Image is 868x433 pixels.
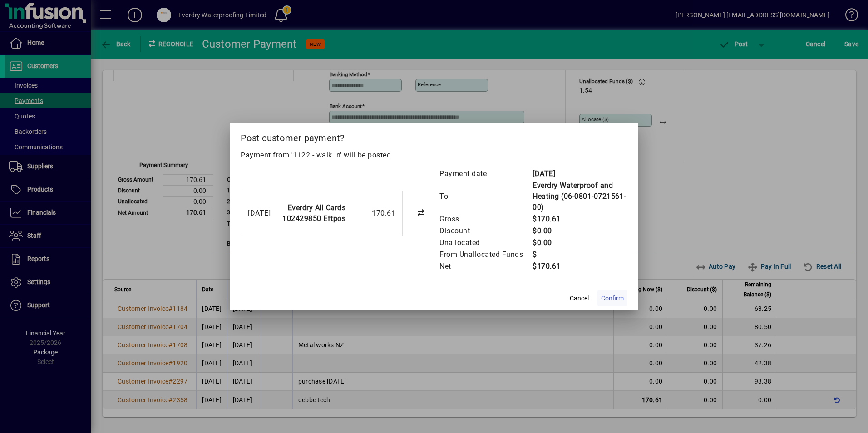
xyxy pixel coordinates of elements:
[570,294,589,303] span: Cancel
[439,249,532,261] td: From Unallocated Funds
[439,261,532,272] td: Net
[439,237,532,249] td: Unallocated
[532,225,627,237] td: $0.00
[248,208,271,219] div: [DATE]
[282,203,345,223] strong: Everdry All Cards 102429850 Eftpos
[350,208,395,219] div: 170.61
[532,168,627,180] td: [DATE]
[532,180,627,213] td: Everdry Waterproof and Heating (06-0801-0721561-00)
[532,237,627,249] td: $0.00
[241,150,627,161] p: Payment from '1122 - walk in' will be posted.
[439,180,532,213] td: To:
[439,213,532,225] td: Gross
[532,261,627,272] td: $170.61
[439,168,532,180] td: Payment date
[532,213,627,225] td: $170.61
[532,249,627,261] td: $
[565,290,594,306] button: Cancel
[597,290,627,306] button: Confirm
[439,225,532,237] td: Discount
[230,123,638,149] h2: Post customer payment?
[601,294,624,303] span: Confirm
